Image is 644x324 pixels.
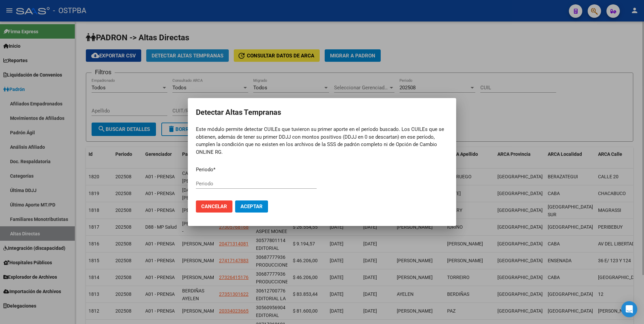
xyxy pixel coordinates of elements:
button: Cancelar [196,200,232,213]
span: Aceptar [240,203,263,210]
button: Aceptar [235,200,268,213]
h2: Detectar Altas Tempranas [196,106,448,119]
p: Este módulo permite detectar CUILEs que tuvieron su primer aporte en el período buscado. Los CUIL... [196,126,448,156]
span: Cancelar [201,203,227,210]
div: Open Intercom Messenger [621,301,637,317]
p: Periodo [196,166,317,174]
